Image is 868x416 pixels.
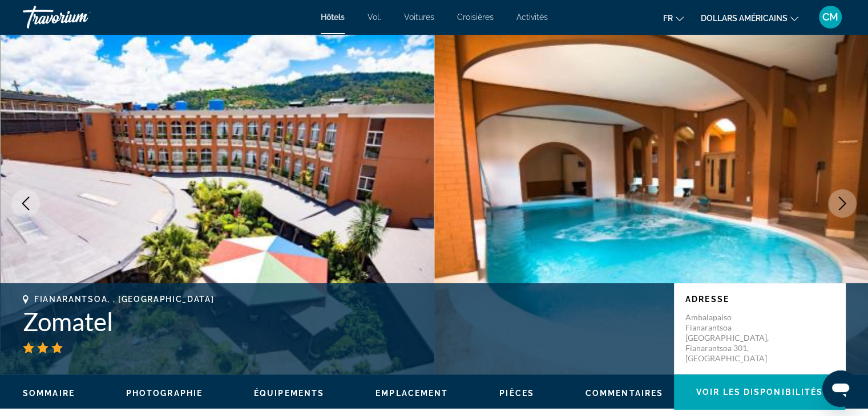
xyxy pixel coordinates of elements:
[674,374,845,410] button: Voir les disponibilités
[404,13,434,22] a: Voitures
[23,388,75,398] button: Sommaire
[696,388,823,397] span: Voir les disponibilités
[516,13,548,22] a: Activités
[457,13,494,22] a: Croisières
[376,389,448,398] span: Emplacement
[586,389,663,398] span: Commentaires
[586,388,663,398] button: Commentaires
[822,370,859,407] iframe: Bouton de lancement de la fenêtre de messagerie
[822,11,838,23] font: CM
[663,10,684,26] button: Changer de langue
[126,389,203,398] span: Photographie
[23,2,137,32] a: Travorium
[11,189,40,218] button: Previous image
[254,388,324,398] button: Équipements
[23,307,663,336] h1: Zomatel
[499,389,534,398] span: Pièces
[23,389,75,398] span: Sommaire
[663,14,673,23] font: fr
[701,14,788,23] font: dollars américains
[368,13,381,22] a: Vol.
[828,189,857,218] button: Next image
[685,295,834,304] p: Adresse
[685,312,777,364] p: Ambalapaiso Fianarantsoa [GEOGRAPHIC_DATA], Fianarantsoa 301, [GEOGRAPHIC_DATA]
[376,388,448,398] button: Emplacement
[701,10,798,26] button: Changer de devise
[321,13,345,22] a: Hôtels
[815,5,845,29] button: Menu utilisateur
[499,388,534,398] button: Pièces
[126,388,203,398] button: Photographie
[254,389,324,398] span: Équipements
[34,295,214,304] span: Fianarantsoa, , [GEOGRAPHIC_DATA]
